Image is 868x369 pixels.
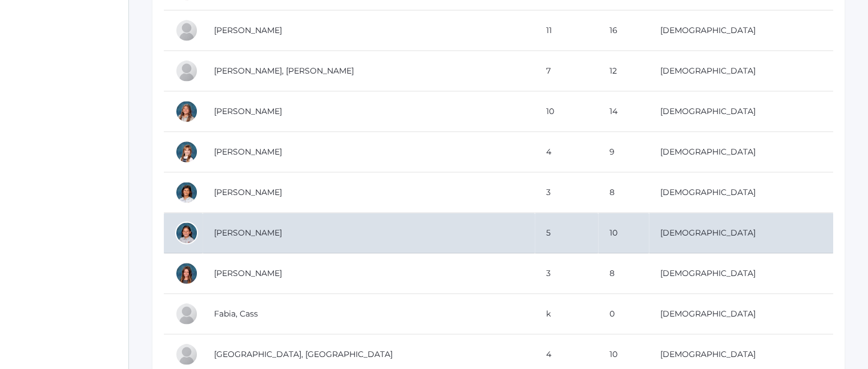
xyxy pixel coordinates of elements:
td: 10 [535,91,598,132]
div: Easton Ferris [175,343,198,366]
div: Cass Fabia [175,302,198,325]
td: [DEMOGRAPHIC_DATA] [649,51,833,91]
td: 7 [535,51,598,91]
div: Evangeline Ewing [175,262,198,285]
td: [PERSON_NAME] [203,172,535,213]
td: [PERSON_NAME] [203,213,535,253]
div: Adella Ewing [175,181,198,204]
td: k [535,294,598,334]
div: Remy Evans [175,140,198,163]
td: 16 [598,10,649,51]
td: 9 [598,132,649,172]
td: [PERSON_NAME], [PERSON_NAME] [203,51,535,91]
div: Berke Emmett [175,59,198,82]
td: [DEMOGRAPHIC_DATA] [649,294,833,334]
td: [DEMOGRAPHIC_DATA] [649,253,833,294]
td: 8 [598,253,649,294]
div: Esperanza Ewing [175,221,198,244]
td: 10 [598,213,649,253]
td: 12 [598,51,649,91]
td: [DEMOGRAPHIC_DATA] [649,91,833,132]
td: [DEMOGRAPHIC_DATA] [649,10,833,51]
td: 14 [598,91,649,132]
td: [PERSON_NAME] [203,91,535,132]
td: [DEMOGRAPHIC_DATA] [649,132,833,172]
td: 0 [598,294,649,334]
td: [DEMOGRAPHIC_DATA] [649,213,833,253]
td: [PERSON_NAME] [203,10,535,51]
td: 3 [535,172,598,213]
td: [PERSON_NAME] [203,132,535,172]
td: [PERSON_NAME] [203,253,535,294]
td: Fabia, Cass [203,294,535,334]
td: 3 [535,253,598,294]
td: 8 [598,172,649,213]
td: 11 [535,10,598,51]
div: Leonardo Ellis [175,19,198,42]
td: 4 [535,132,598,172]
td: [DEMOGRAPHIC_DATA] [649,172,833,213]
div: Adelise Erickson [175,100,198,123]
td: 5 [535,213,598,253]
